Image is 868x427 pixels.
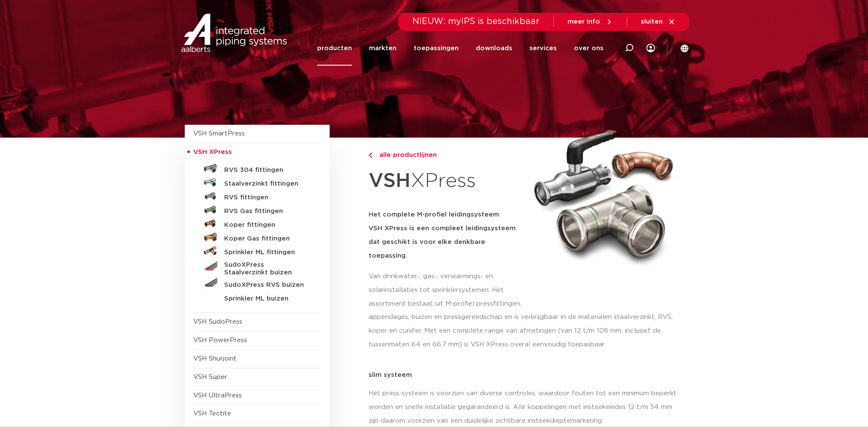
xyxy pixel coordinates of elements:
h5: Koper fittingen [224,221,309,229]
a: RVS fittingen [193,189,321,203]
a: VSH Super [193,374,227,380]
a: downloads [476,31,512,66]
a: meer info [568,18,613,26]
a: markten [369,31,396,66]
a: alle productlijnen [369,150,524,160]
nav: Menu [317,31,604,66]
a: Koper fittingen [193,217,321,230]
a: Koper Gas fittingen [193,230,321,244]
a: sluiten [641,18,676,26]
a: SudoXPress Staalverzinkt buizen [193,258,321,277]
a: VSH SmartPress [193,130,245,137]
p: appendages, buizen en pressgereedschap en is verkrijgbaar in de materialen staalverzinkt, RVS, ko... [369,310,684,352]
a: VSH SudoPress [193,319,242,325]
h5: Sprinkler ML fittingen [224,249,309,256]
h5: SudoXPress Staalverzinkt buizen [224,261,309,277]
a: RVS Gas fittingen [193,203,321,217]
h5: Koper Gas fittingen [224,235,309,243]
a: toepassingen [414,31,459,66]
strong: VSH [369,171,411,191]
a: services [529,31,557,66]
span: meer info [568,18,600,25]
h5: SudoXPress RVS buizen [224,281,309,289]
p: Van drinkwater-, gas-, verwarmings- en solarinstallaties tot sprinklersystemen. Het assortiment b... [369,270,524,311]
a: over ons [574,31,604,66]
h5: RVS 304 fittingen [224,166,309,174]
h5: RVS Gas fittingen [224,207,309,215]
h5: Sprinkler ML buizen [224,295,309,303]
span: alle productlijnen [374,152,437,158]
a: RVS 304 fittingen [193,162,321,175]
a: producten [317,31,352,66]
img: chevron-right.svg [369,153,372,158]
h1: XPress [369,165,524,198]
h5: Het complete M-profiel leidingsysteem VSH XPress is een compleet leidingsysteem dat geschikt is v... [369,208,524,263]
span: NIEUW: myIPS is beschikbaar [412,17,540,26]
a: VSH Shurjoint [193,355,237,362]
a: VSH Tectite [193,410,231,417]
a: Sprinkler ML buizen [193,290,321,304]
a: VSH UltraPress [193,392,242,399]
a: VSH PowerPress [193,337,247,343]
p: slim systeem [369,372,684,378]
a: Sprinkler ML fittingen [193,244,321,258]
span: sluiten [641,18,663,25]
h5: RVS fittingen [224,194,309,201]
a: SudoXPress RVS buizen [193,277,321,290]
div: my IPS [646,31,655,66]
span: VSH XPress [193,149,232,155]
a: Staalverzinkt fittingen [193,175,321,189]
h5: Staalverzinkt fittingen [224,180,309,188]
